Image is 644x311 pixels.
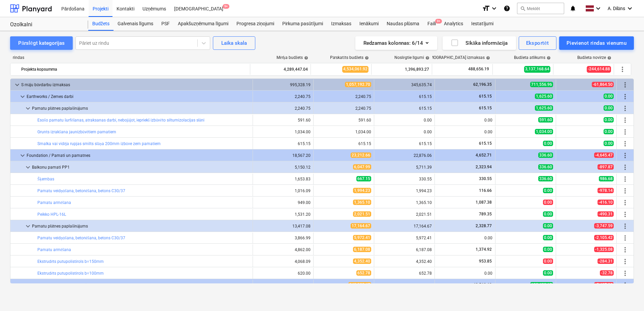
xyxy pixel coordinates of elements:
a: Apakšuzņēmuma līgumi [174,17,232,31]
div: 2,240.75 [256,94,311,99]
span: 4,352.40 [353,258,371,264]
span: keyboard_arrow_down [19,281,27,289]
div: Mērķa budžets [277,55,308,60]
span: 591.60 [538,117,553,123]
span: help [485,56,490,60]
span: 615.15 [478,106,492,110]
div: Galvenais līgums [114,17,157,31]
span: 0.00 [604,129,614,134]
span: 0.00 [604,117,614,123]
span: -61,864.50 [592,82,614,87]
span: -5,487.39 [594,282,614,287]
span: keyboard_arrow_down [19,93,27,101]
span: 0.00 [604,105,614,111]
span: search [520,6,525,11]
span: 0.00 [543,258,553,264]
span: 652.78 [356,270,371,276]
span: 1,374.92 [475,247,492,252]
div: 345,635.74 [377,82,432,87]
a: Smalka vai vidēja rupjas smilts slāņa 200mm izbūve zem pamatiem [37,141,161,146]
div: 615.15 [377,106,432,111]
span: 1,625.60 [535,105,553,111]
div: 18,567.20 [256,153,311,158]
span: Vairāk darbību [621,128,629,136]
div: Redzamas kolonnas : 6/14 [363,39,429,47]
i: keyboard_arrow_down [594,4,602,12]
div: 0.00 [438,130,492,134]
div: Sīkāka informācija [451,39,508,47]
div: Pievienot rindas vienumu [567,39,626,47]
div: Pārslēgt kategorijas [18,39,65,47]
span: keyboard_arrow_down [24,222,32,230]
span: 789.35 [478,212,492,216]
div: 6,187.08 [377,247,432,252]
span: 62,196.35 [473,82,492,87]
span: 6,187.08 [353,247,371,252]
span: 2,328.77 [475,223,492,228]
div: Balkonu pamati PP1 [32,162,250,173]
div: Progresa ziņojumi [232,17,278,31]
a: Pamatu veidņošana, betonēšana, betons C30/37 [37,236,125,240]
span: keyboard_arrow_down [24,163,32,171]
a: Ekstrudēts putupolistirols b=100mm [37,271,104,276]
div: 652.78 [377,271,432,276]
div: Eksportēt [526,39,549,47]
div: 620.00 [256,271,311,276]
span: 23,212.66 [351,152,371,158]
div: 615.15 [316,141,371,146]
div: Budžeta atlikums [514,55,551,60]
span: keyboard_arrow_down [13,81,21,89]
span: 336.60 [538,164,553,170]
span: 667.15 [356,176,371,181]
i: keyboard_arrow_down [490,4,498,12]
a: Analytics [440,17,467,31]
div: 1,016.09 [256,188,311,193]
span: Vairāk darbību [621,140,629,148]
span: 3,137,168.64 [524,66,550,72]
span: Vairāk darbību [618,65,626,73]
a: Iestatījumi [467,17,497,31]
span: 1,625.60 [535,94,553,99]
span: 711,556.96 [530,82,553,87]
span: 4,534,061.92 [342,66,368,72]
span: 488,656.19 [468,66,490,72]
span: 0.00 [543,223,553,229]
div: 5,972.41 [377,236,432,240]
a: Pirkuma pasūtījumi [278,17,327,31]
div: 330.55 [377,177,432,181]
a: Budžets [88,17,114,31]
div: Ienākumi [355,17,383,31]
div: 2,240.75 [316,106,371,111]
span: 1,087.38 [475,200,492,205]
button: Meklēt [517,3,564,14]
div: Laika skala [221,39,247,47]
div: 1,994.23 [377,188,432,193]
span: -978.14 [598,188,614,193]
span: 17,164.67 [351,223,371,229]
div: 234,541.06 [256,283,311,287]
div: Earthworks / Zemes darbi [27,91,250,102]
span: 336.60 [538,152,553,158]
span: 615.15 [478,94,492,99]
div: S māju būvdarbu izmaksas [21,79,250,90]
span: Vairāk darbību [621,246,629,254]
a: PSF [157,17,174,31]
div: 591.60 [316,118,371,123]
span: -32.78 [600,270,614,276]
span: -244,614.88 [587,66,611,72]
span: Vairāk darbību [621,151,629,160]
div: Budžeta novirze [577,55,611,60]
div: Chat Widget [610,279,644,311]
div: Izmaksas [327,17,355,31]
div: 1,653.83 [256,177,311,181]
span: Vairāk darbību [621,234,629,242]
span: 9+ [435,19,442,24]
button: Pārslēgt kategorijas [10,36,73,50]
a: Grunts izrakšana jaunizbūvētiem pamatiem [37,130,116,134]
span: help [424,56,429,60]
span: 330.55 [478,176,492,181]
span: 2,323.94 [475,165,492,169]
